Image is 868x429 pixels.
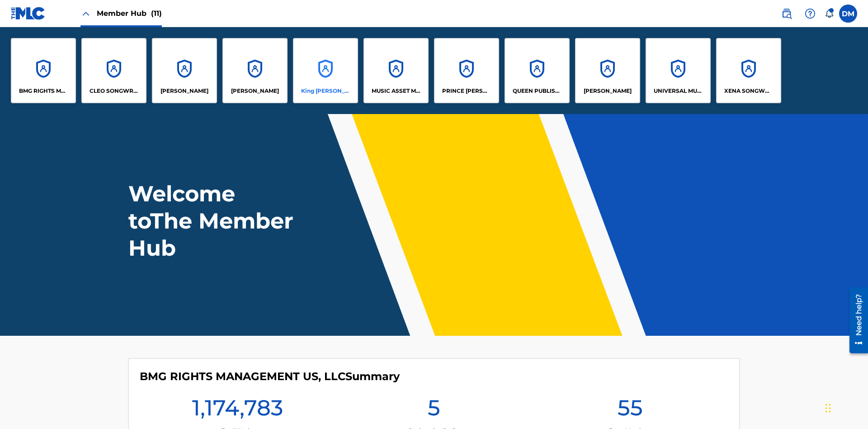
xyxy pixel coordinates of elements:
a: Accounts[PERSON_NAME] [222,38,288,103]
p: BMG RIGHTS MANAGEMENT US, LLC [19,87,68,95]
span: (11) [151,9,162,18]
div: Notifications [825,9,834,18]
h1: 5 [428,394,440,427]
p: QUEEN PUBLISHA [513,87,562,95]
a: AccountsBMG RIGHTS MANAGEMENT US, LLC [11,38,76,103]
a: AccountsKing [PERSON_NAME] [293,38,358,103]
p: PRINCE MCTESTERSON [442,87,491,95]
h1: 1,174,783 [192,394,283,427]
h4: BMG RIGHTS MANAGEMENT US, LLC [140,370,400,383]
div: User Menu [839,5,857,23]
iframe: Chat Widget [823,386,868,429]
a: AccountsQUEEN PUBLISHA [505,38,570,103]
p: XENA SONGWRITER [724,87,774,95]
div: Help [801,5,819,23]
a: AccountsXENA SONGWRITER [716,38,781,103]
p: EYAMA MCSINGER [231,87,279,95]
a: AccountsUNIVERSAL MUSIC PUB GROUP [646,38,711,103]
img: search [781,8,792,19]
img: MLC Logo [11,7,46,20]
p: RONALD MCTESTERSON [584,87,632,95]
p: CLEO SONGWRITER [90,87,139,95]
a: Accounts[PERSON_NAME] [152,38,217,103]
a: AccountsMUSIC ASSET MANAGEMENT (MAM) [363,38,429,103]
p: UNIVERSAL MUSIC PUB GROUP [654,87,703,95]
a: Accounts[PERSON_NAME] [575,38,640,103]
a: AccountsCLEO SONGWRITER [81,38,146,103]
p: MUSIC ASSET MANAGEMENT (MAM) [372,87,421,95]
p: ELVIS COSTELLO [160,87,208,95]
iframe: Resource Center [843,284,868,358]
img: help [805,8,816,19]
a: AccountsPRINCE [PERSON_NAME] [434,38,499,103]
h1: 55 [618,394,643,427]
a: Public Search [778,5,796,23]
div: Drag [826,395,831,422]
p: King McTesterson [301,87,350,95]
img: Close [80,8,91,19]
h1: Welcome to The Member Hub [128,180,297,262]
span: Member Hub [97,8,162,19]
